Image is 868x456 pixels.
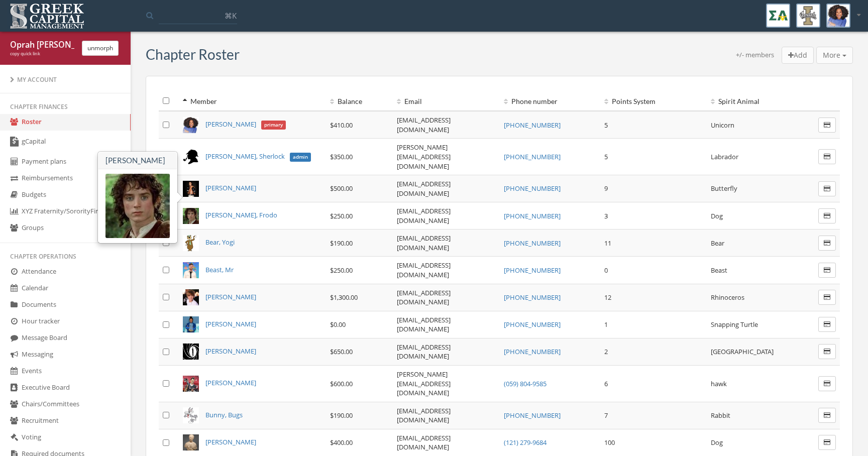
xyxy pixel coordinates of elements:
span: admin [290,153,311,162]
h3: Chapter Roster [146,47,240,62]
a: [PHONE_NUMBER] [504,347,561,356]
span: ⌘K [225,11,237,21]
a: Bunny, Bugs [205,410,243,419]
a: [PHONE_NUMBER] [504,293,561,302]
a: [PERSON_NAME] [205,378,256,387]
td: 0 [600,257,707,284]
a: [PHONE_NUMBER] [504,184,561,193]
td: Dog [707,429,814,456]
th: Email [393,91,500,111]
a: [PERSON_NAME][EMAIL_ADDRESS][DOMAIN_NAME] [397,370,451,397]
td: 6 [600,365,707,402]
a: [PERSON_NAME] [205,319,256,328]
a: Beast, Mr [205,265,234,274]
button: unmorph [82,41,119,56]
td: Rabbit [707,402,814,429]
span: $250.00 [330,266,353,275]
th: Points System [600,91,707,111]
td: 12 [600,284,707,311]
a: Bear, Yogi [205,238,235,247]
a: [PERSON_NAME] [205,437,256,446]
a: [EMAIL_ADDRESS][DOMAIN_NAME] [397,206,451,225]
span: $0.00 [330,320,346,329]
span: [PERSON_NAME] [205,120,256,129]
span: $500.00 [330,184,353,193]
a: [PERSON_NAME]primary [205,120,285,129]
td: 100 [600,429,707,456]
a: [EMAIL_ADDRESS][DOMAIN_NAME] [397,315,451,334]
a: [PHONE_NUMBER] [504,266,561,275]
a: [EMAIL_ADDRESS][DOMAIN_NAME] [397,343,451,361]
th: Spirit Animal [707,91,814,111]
td: 7 [600,402,707,429]
td: 9 [600,175,707,202]
a: [EMAIL_ADDRESS][DOMAIN_NAME] [397,406,451,425]
td: 11 [600,230,707,257]
a: (059) 804-9585 [504,379,547,388]
span: [PERSON_NAME], Sherlock [205,152,285,161]
a: [PHONE_NUMBER] [504,152,561,161]
th: Balance [326,91,393,111]
a: [PERSON_NAME], Frodo [205,210,277,219]
a: [PHONE_NUMBER] [504,211,561,220]
span: $400.00 [330,438,353,447]
a: [PERSON_NAME], Sherlockadmin [205,152,310,161]
th: Member [179,91,326,111]
a: [PHONE_NUMBER] [504,121,561,130]
td: hawk [707,365,814,402]
a: [PHONE_NUMBER] [504,320,561,329]
td: [GEOGRAPHIC_DATA] [707,338,814,365]
a: [PERSON_NAME] [205,347,256,356]
td: Bear [707,230,814,257]
span: $350.00 [330,152,353,161]
a: [EMAIL_ADDRESS][DOMAIN_NAME] [397,288,451,307]
a: [EMAIL_ADDRESS][DOMAIN_NAME] [397,179,451,198]
span: $650.00 [330,347,353,356]
td: 1 [600,311,707,338]
span: $1,300.00 [330,293,358,302]
td: 5 [600,139,707,175]
td: Labrador [707,139,814,175]
a: [EMAIL_ADDRESS][DOMAIN_NAME] [397,433,451,452]
div: copy quick link [10,51,74,57]
span: primary [261,121,286,130]
span: $190.00 [330,411,353,420]
a: [EMAIL_ADDRESS][DOMAIN_NAME] [397,116,451,134]
span: $190.00 [330,239,353,248]
td: Snapping Turtle [707,311,814,338]
a: [PERSON_NAME] [205,292,256,301]
td: Unicorn [707,111,814,139]
a: [EMAIL_ADDRESS][DOMAIN_NAME] [397,261,451,279]
td: Rhinoceros [707,284,814,311]
span: $250.00 [330,211,353,220]
td: 5 [600,111,707,139]
td: Beast [707,257,814,284]
td: Butterfly [707,175,814,202]
div: My Account [10,75,121,84]
td: 3 [600,202,707,230]
div: Oprah [PERSON_NAME] [10,39,74,51]
td: Dog [707,202,814,230]
a: [PERSON_NAME] [205,183,256,192]
span: $600.00 [330,379,353,388]
h3: [PERSON_NAME] [98,152,177,169]
a: [PHONE_NUMBER] [504,239,561,248]
a: [PHONE_NUMBER] [504,411,561,420]
a: [EMAIL_ADDRESS][DOMAIN_NAME] [397,234,451,252]
div: +/- members [736,50,774,64]
span: $410.00 [330,121,353,130]
a: (121) 279-9684 [504,438,547,447]
a: [PERSON_NAME][EMAIL_ADDRESS][DOMAIN_NAME] [397,143,451,170]
th: Phone number [500,91,600,111]
td: 2 [600,338,707,365]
